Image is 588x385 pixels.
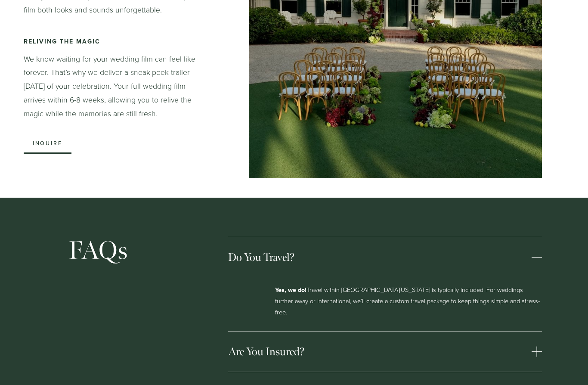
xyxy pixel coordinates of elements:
[24,134,71,153] a: Inquire
[24,37,100,46] strong: Reliving the Magic
[275,286,306,294] strong: Yes, we do!
[24,53,198,118] span: We know waiting for your wedding film can feel like forever. That’s why we deliver a sneak-peek t...
[228,237,542,277] button: Do you travel?
[69,237,223,264] h2: FAQs
[228,250,532,264] span: Do you travel?
[228,277,542,332] div: Do you travel?
[275,284,542,318] p: Travel within [GEOGRAPHIC_DATA][US_STATE] is typically included. For weddings further away or int...
[228,345,532,359] span: Are you insured?
[228,332,542,372] button: Are you insured?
